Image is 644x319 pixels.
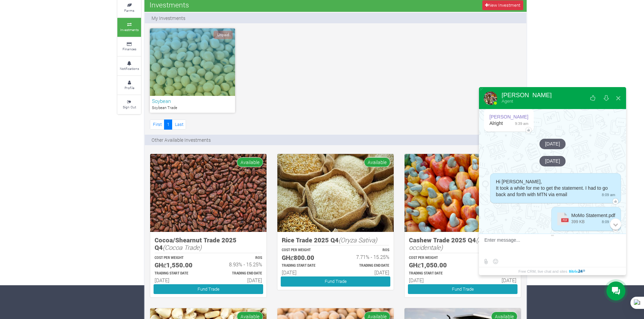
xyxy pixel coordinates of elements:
[409,261,457,269] h5: GHȼ1,050.00
[491,257,500,266] button: Select emoticon
[282,254,329,262] h5: GHȼ800.00
[117,37,141,56] a: Finances
[213,31,233,39] span: Unpaid
[409,236,516,251] h5: Cashew Trade 2025 Q4
[164,119,172,129] a: 1
[519,267,586,275] a: Free CRM, live chat and sites
[571,212,615,219] div: MoMo Statement.pdf
[150,154,267,232] img: growforme image
[150,119,186,129] nav: Page Navigation
[152,136,211,143] p: Other Available Investments
[120,66,139,71] small: Notifications
[511,120,528,127] span: 9:39 am
[598,218,615,225] span: 8:09 am
[237,157,263,167] span: Available
[409,271,457,276] p: Estimated Trading Start Date
[152,105,233,111] p: Soybean Trade
[469,277,516,283] h6: [DATE]
[281,276,390,286] a: Fund Trade
[339,236,377,244] i: (Oryza Sativa)
[155,271,202,276] p: Estimated Trading Start Date
[163,243,202,251] i: (Cocoa Trade)
[154,284,263,294] a: Fund Trade
[172,119,186,129] a: Last
[155,256,202,261] p: COST PER WEIGHT
[587,90,599,106] button: Rate our service
[519,267,567,275] span: Free CRM, live chat and sites
[155,236,262,251] h5: Cocoa/Shearnut Trade 2025 Q4
[469,261,516,267] h6: 8.09% - 15.28%
[364,157,390,167] span: Available
[155,261,202,269] h5: GHȼ1,550.00
[117,76,141,95] a: Profile
[469,256,516,261] p: ROS
[571,219,615,225] div: 399 KB
[150,119,164,129] a: First
[342,248,389,253] p: ROS
[409,236,511,252] i: (Anacardium occidentale)
[117,57,141,75] a: Notifications
[123,105,136,109] small: Sign Out
[409,256,457,261] p: COST PER WEIGHT
[539,156,565,166] div: [DATE]
[124,85,134,90] small: Profile
[612,90,624,106] button: Close widget
[122,47,136,51] small: Finances
[409,277,457,283] h6: [DATE]
[155,277,202,283] h6: [DATE]
[214,256,262,261] p: ROS
[120,27,139,32] small: Investments
[342,254,389,260] h6: 7.71% - 15.25%
[150,28,235,113] a: Unpaid Soybean Soybean Trade
[277,154,394,232] img: growforme image
[152,15,185,22] p: My Investments
[469,271,516,276] p: Estimated Trading End Date
[496,179,608,197] span: Hi [PERSON_NAME], It took a while for me to get the statement. I had to go back and forth with MT...
[598,191,615,198] span: 8:09 am
[342,269,389,275] h6: [DATE]
[502,92,552,98] div: [PERSON_NAME]
[117,95,141,114] a: Sign Out
[408,284,517,294] a: Fund Trade
[214,271,262,276] p: Estimated Trading End Date
[214,261,262,267] h6: 8.93% - 15.25%
[124,8,134,13] small: Farms
[214,277,262,283] h6: [DATE]
[117,18,141,36] a: Investments
[600,90,612,106] button: Download conversation history
[282,248,329,253] p: COST PER WEIGHT
[282,269,329,275] h6: [DATE]
[405,154,521,232] img: growforme image
[489,121,503,126] span: Alright
[502,98,552,104] div: Agent
[282,263,329,268] p: Estimated Trading Start Date
[152,98,233,104] h6: Soybean
[282,236,389,244] h5: Rice Trade 2025 Q4
[342,263,389,268] p: Estimated Trading End Date
[482,257,490,266] label: Send file
[539,139,565,149] div: [DATE]
[482,0,523,10] a: New Investment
